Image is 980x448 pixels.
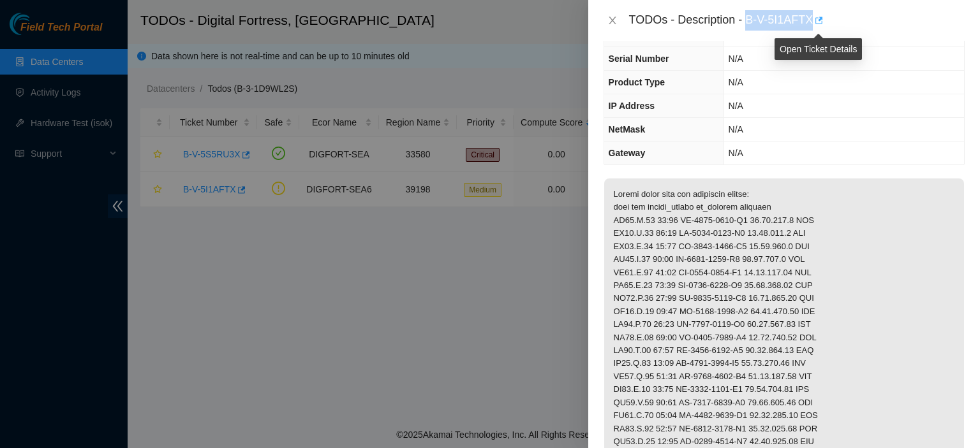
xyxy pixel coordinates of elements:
[729,77,743,87] span: N/A
[609,54,669,64] span: Serial Number
[729,124,743,134] span: N/A
[604,15,621,27] button: Close
[607,15,618,25] span: close
[609,77,665,87] span: Product Type
[729,101,743,111] span: N/A
[609,124,646,134] span: NetMask
[775,38,862,60] div: Open Ticket Details
[609,148,646,158] span: Gateway
[609,101,655,111] span: IP Address
[729,54,743,64] span: N/A
[629,10,965,31] div: TODOs - Description - B-V-5I1AFTX
[729,148,743,158] span: N/A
